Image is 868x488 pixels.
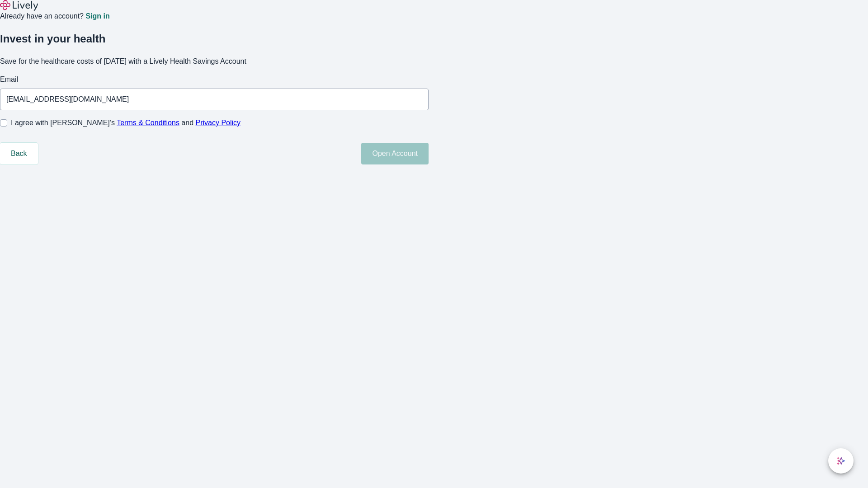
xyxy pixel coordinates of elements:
a: Privacy Policy [196,119,241,127]
a: Terms & Conditions [117,119,179,127]
svg: Lively AI Assistant [836,456,845,465]
button: chat [828,448,854,474]
span: I agree with [PERSON_NAME]’s and [11,117,241,128]
a: Sign in [85,13,109,20]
